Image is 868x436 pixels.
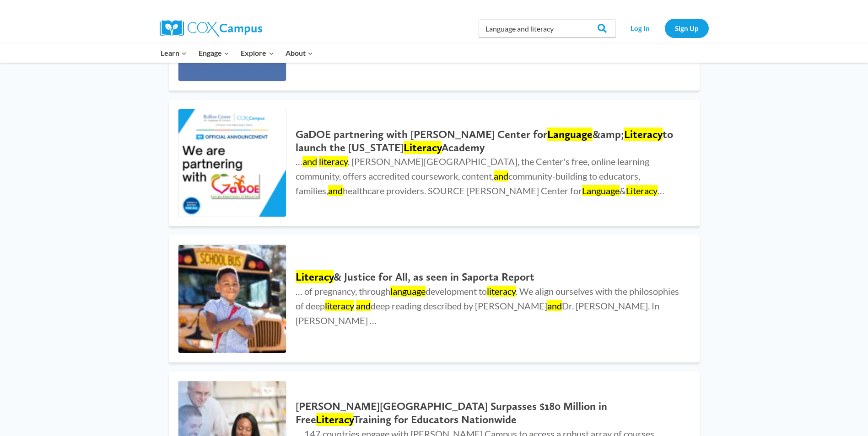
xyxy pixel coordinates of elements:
span: … of pregnancy, through development to . We align ourselves with the philosophies of deep deep re... [296,286,679,326]
button: Child menu of Engage [193,43,235,63]
img: Cox Campus [160,20,262,37]
mark: Literacy [316,413,353,426]
a: GaDOE partnering with Rollins Center for Language &amp; Literacy to launch the Georgia Literacy A... [169,100,700,227]
mark: Literacy [296,270,334,283]
mark: Language [547,128,593,141]
mark: Literacy [626,185,658,196]
mark: and [356,300,371,311]
button: Child menu of Explore [235,43,280,63]
mark: language [390,286,426,297]
a: Log In [620,19,660,37]
mark: literacy [487,286,516,297]
mark: and [328,185,343,196]
input: Search Cox Campus [479,19,616,37]
button: Child menu of Learn [155,43,193,63]
nav: Secondary Navigation [620,19,709,37]
mark: and [494,170,508,181]
mark: and [547,300,562,311]
mark: literacy [325,300,354,311]
h2: & Justice for All, as seen in Saporta Report [296,271,681,284]
mark: Language [582,185,620,196]
button: Child menu of About [280,43,319,63]
a: Sign Up [665,19,709,37]
mark: Literacy [404,141,442,154]
h2: GaDOE partnering with [PERSON_NAME] Center for &amp; to launch the [US_STATE] Academy [296,128,681,154]
mark: and [302,156,317,167]
span: … . [PERSON_NAME][GEOGRAPHIC_DATA], the Center's free, online learning community, offers accredit... [296,156,664,196]
img: GaDOE partnering with Rollins Center for Language &amp; Literacy to launch the Georgia Literacy A... [178,109,286,217]
nav: Primary Navigation [155,43,319,63]
a: Literacy & Justice for All, as seen in Saporta Report Literacy& Justice for All, as seen in Sapor... [169,235,700,362]
h2: [PERSON_NAME][GEOGRAPHIC_DATA] Surpasses $180 Million in Free Training for Educators Nationwide [296,400,681,426]
mark: Literacy [624,128,663,141]
img: Literacy & Justice for All, as seen in Saporta Report [178,245,286,353]
mark: literacy [319,156,348,167]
